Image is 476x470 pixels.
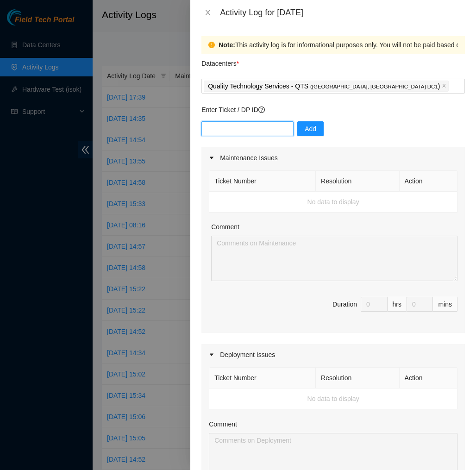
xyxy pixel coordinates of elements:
[400,368,457,389] th: Action
[219,40,235,50] strong: Note:
[332,299,357,309] div: Duration
[209,419,237,429] label: Comment
[220,7,465,18] div: Activity Log for [DATE]
[316,171,400,192] th: Resolution
[201,8,214,17] button: Close
[316,368,400,389] th: Resolution
[211,236,457,281] textarea: Comment
[209,368,316,389] th: Ticket Number
[442,83,446,89] span: close
[209,155,214,161] span: caret-right
[258,107,265,113] span: question-circle
[209,352,214,357] span: caret-right
[388,297,407,312] div: hrs
[208,42,215,48] span: exclamation-circle
[209,389,457,409] td: No data to display
[201,147,465,169] div: Maintenance Issues
[209,192,457,213] td: No data to display
[209,171,316,192] th: Ticket Number
[208,81,440,92] p: Quality Technology Services - QTS )
[201,54,239,69] p: Datacenters
[400,171,457,192] th: Action
[305,124,316,134] span: Add
[201,344,465,365] div: Deployment Issues
[211,222,239,232] label: Comment
[204,9,212,16] span: close
[297,121,324,136] button: Add
[201,105,465,115] p: Enter Ticket / DP ID
[310,84,438,89] span: ( [GEOGRAPHIC_DATA], [GEOGRAPHIC_DATA] DC1
[433,297,457,312] div: mins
